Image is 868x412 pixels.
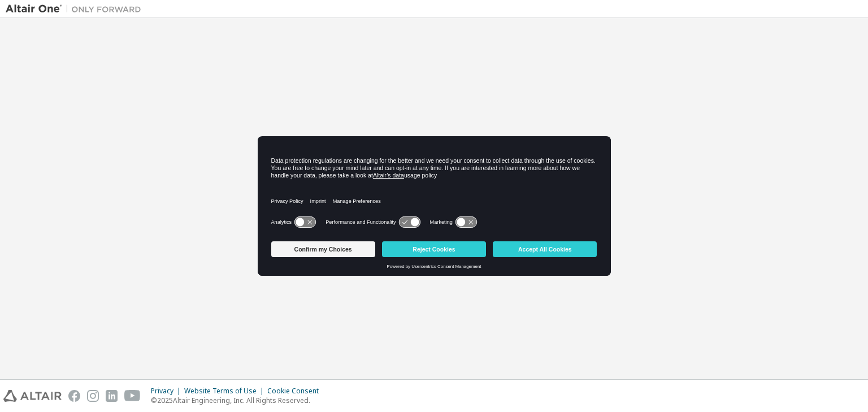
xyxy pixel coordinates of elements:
[184,387,267,396] div: Website Terms of Use
[267,387,325,396] div: Cookie Consent
[124,390,141,402] img: youtube.svg
[87,390,99,402] img: instagram.svg
[6,3,147,15] img: Altair One
[106,390,118,402] img: linkedin.svg
[151,387,184,396] div: Privacy
[68,390,80,402] img: facebook.svg
[151,396,325,405] p: © 2025 Altair Engineering, Inc. All Rights Reserved.
[3,390,62,402] img: altair_logo.svg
